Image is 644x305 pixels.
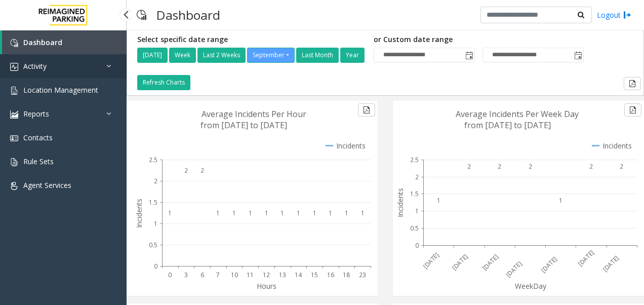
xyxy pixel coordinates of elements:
span: Reports [23,109,49,119]
text: 6 [200,271,204,279]
text: Average Incidents Per Week Day [456,108,579,120]
text: from [DATE] to [DATE] [464,120,551,131]
img: 'icon' [10,87,18,95]
text: 2 [200,166,204,175]
span: Location Management [23,85,98,95]
text: [DATE] [504,259,524,279]
img: 'icon' [10,134,18,142]
text: 11 [247,271,254,279]
h3: Dashboard [151,3,225,27]
span: Toggle popup [572,48,583,62]
span: Toggle popup [463,48,474,62]
text: 2 [154,177,157,185]
button: [DATE] [137,48,168,63]
text: 7 [216,271,220,279]
img: 'icon' [10,158,18,166]
a: Logout [597,10,631,20]
text: 15 [311,271,318,279]
span: Agent Services [23,180,71,190]
button: Export to pdf [624,103,641,117]
text: 23 [359,271,366,279]
span: Activity [23,61,47,71]
text: 2 [467,162,471,171]
text: [DATE] [539,254,559,274]
text: 1 [559,196,562,205]
img: 'icon' [10,39,18,47]
text: 13 [279,271,286,279]
text: 2.5 [149,156,157,164]
button: Year [340,48,365,63]
text: Incidents [134,199,144,228]
text: 1 [345,209,348,217]
text: 1 [437,196,440,205]
text: Hours [257,281,276,291]
text: 3 [184,271,188,279]
text: 2 [589,162,593,171]
text: 2 [184,166,188,175]
text: 1 [265,209,268,217]
text: 0 [168,271,172,279]
text: 1 [415,207,419,215]
span: Contacts [23,133,53,142]
h5: or Custom date range [374,35,584,44]
text: [DATE] [480,252,500,272]
text: 14 [295,271,302,279]
button: Last Month [296,48,339,63]
text: 1 [168,209,172,217]
text: [DATE] [576,248,596,268]
text: [DATE] [450,252,470,272]
img: 'icon' [10,182,18,190]
button: Export to pdf [624,77,641,90]
button: September [247,48,295,63]
text: 1 [216,209,220,217]
img: 'icon' [10,110,18,119]
a: Dashboard [2,30,127,54]
text: 1 [280,209,284,217]
text: 2 [620,162,623,171]
text: 16 [327,271,334,279]
img: logout [623,10,631,20]
text: 10 [231,271,238,279]
button: Export to pdf [358,103,375,117]
text: 1 [313,209,316,217]
text: 0 [154,262,157,271]
img: pageIcon [137,3,146,27]
text: [DATE] [421,251,440,271]
text: 1.5 [410,189,419,198]
text: 2 [529,162,532,171]
text: from [DATE] to [DATE] [200,120,287,131]
text: Average Incidents Per Hour [202,108,306,120]
text: 1 [154,219,157,228]
text: 18 [343,271,350,279]
h5: Select specific date range [137,35,366,44]
text: 1.5 [149,198,157,207]
text: [DATE] [601,254,621,274]
text: WeekDay [515,281,547,291]
text: 1 [249,209,252,217]
text: 1 [232,209,236,217]
button: Refresh Charts [137,75,190,90]
button: Last 2 Weeks [197,48,246,63]
text: 12 [263,271,270,279]
text: 0 [415,241,419,250]
text: 2.5 [410,156,419,164]
text: 2 [498,162,501,171]
text: 0.5 [149,241,157,249]
span: Dashboard [23,37,62,47]
img: 'icon' [10,63,18,71]
button: Week [169,48,196,63]
text: Incidents [395,188,405,217]
text: 1 [329,209,332,217]
text: 1 [297,209,300,217]
text: 2 [415,173,419,181]
text: 0.5 [410,224,419,233]
span: Rule Sets [23,157,54,166]
text: 1 [361,209,365,217]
